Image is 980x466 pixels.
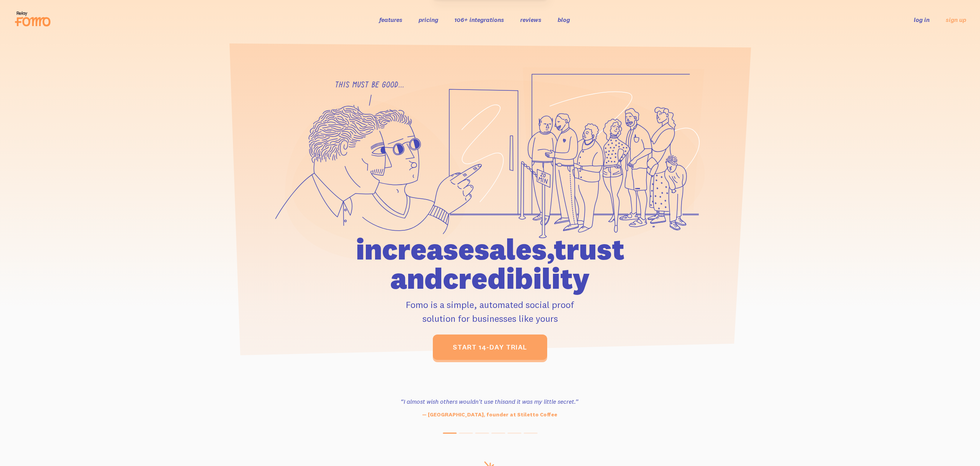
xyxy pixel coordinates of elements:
p: — [GEOGRAPHIC_DATA], founder at Stiletto Coffee [384,411,595,419]
a: reviews [520,16,541,23]
h1: increase sales, trust and credibility [312,235,668,293]
a: features [379,16,402,23]
a: blog [558,16,570,23]
h3: “I almost wish others wouldn't use this and it was my little secret.” [384,397,595,406]
a: pricing [419,16,438,23]
a: start 14-day trial [433,335,547,360]
a: log in [914,16,930,23]
a: sign up [946,16,966,24]
a: 106+ integrations [454,16,504,23]
p: Fomo is a simple, automated social proof solution for businesses like yours [312,298,668,325]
